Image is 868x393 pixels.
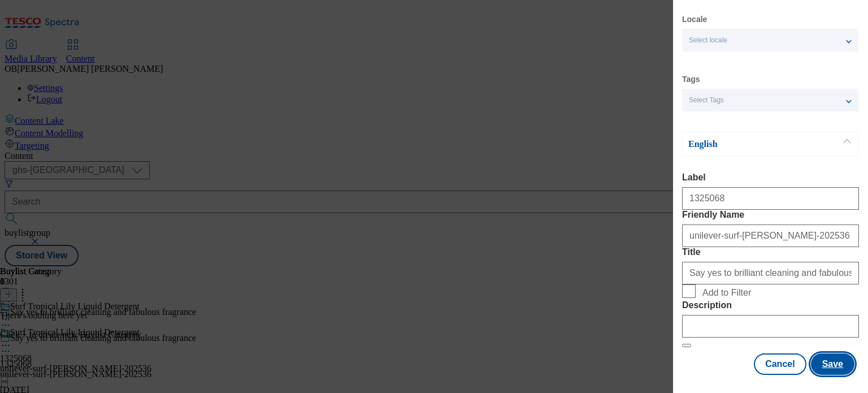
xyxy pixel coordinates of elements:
label: Friendly Name [682,210,859,220]
label: Title [682,247,859,257]
button: Save [811,353,854,375]
span: Select locale [689,36,727,45]
input: Enter Label [682,187,859,210]
label: Label [682,172,859,183]
span: Select Tags [689,96,724,105]
label: Tags [682,76,700,83]
input: Enter Title [682,262,859,284]
label: Description [682,300,859,310]
button: Select Tags [682,89,858,111]
input: Enter Friendly Name [682,224,859,247]
button: Cancel [754,353,806,375]
label: Locale [682,16,707,23]
p: English [688,139,807,150]
input: Enter Description [682,315,859,338]
button: Select locale [682,29,858,51]
span: Add to Filter [702,288,751,298]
